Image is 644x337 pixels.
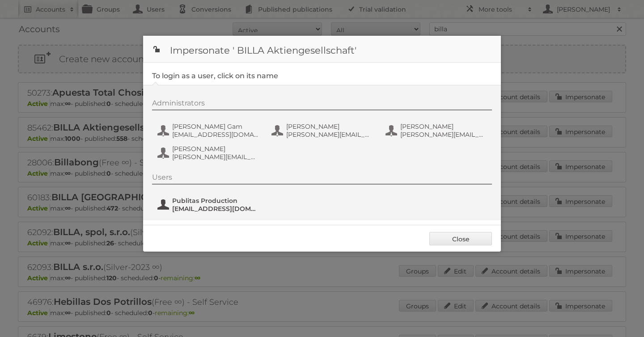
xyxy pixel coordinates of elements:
[157,196,262,214] button: Publitas Production [EMAIL_ADDRESS][DOMAIN_NAME]
[143,36,501,63] h1: Impersonate ' BILLA Aktiengesellschaft'
[385,122,490,139] button: [PERSON_NAME] [PERSON_NAME][EMAIL_ADDRESS][DOMAIN_NAME]
[172,131,259,139] span: [EMAIL_ADDRESS][DOMAIN_NAME]
[271,122,376,139] button: [PERSON_NAME] [PERSON_NAME][EMAIL_ADDRESS][DOMAIN_NAME]
[172,122,259,131] span: [PERSON_NAME] Gam
[172,205,259,213] span: [EMAIL_ADDRESS][DOMAIN_NAME]
[429,232,492,245] a: Close
[400,122,487,131] span: [PERSON_NAME]
[400,131,487,139] span: [PERSON_NAME][EMAIL_ADDRESS][DOMAIN_NAME]
[152,173,492,185] div: Users
[286,131,373,139] span: [PERSON_NAME][EMAIL_ADDRESS][DOMAIN_NAME]
[172,197,259,205] span: Publitas Production
[172,153,259,161] span: [PERSON_NAME][EMAIL_ADDRESS][DOMAIN_NAME]
[172,145,259,153] span: [PERSON_NAME]
[157,144,262,162] button: [PERSON_NAME] [PERSON_NAME][EMAIL_ADDRESS][DOMAIN_NAME]
[152,72,278,80] legend: To login as a user, click on its name
[152,99,492,110] div: Administrators
[157,122,262,139] button: [PERSON_NAME] Gam [EMAIL_ADDRESS][DOMAIN_NAME]
[286,122,373,131] span: [PERSON_NAME]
